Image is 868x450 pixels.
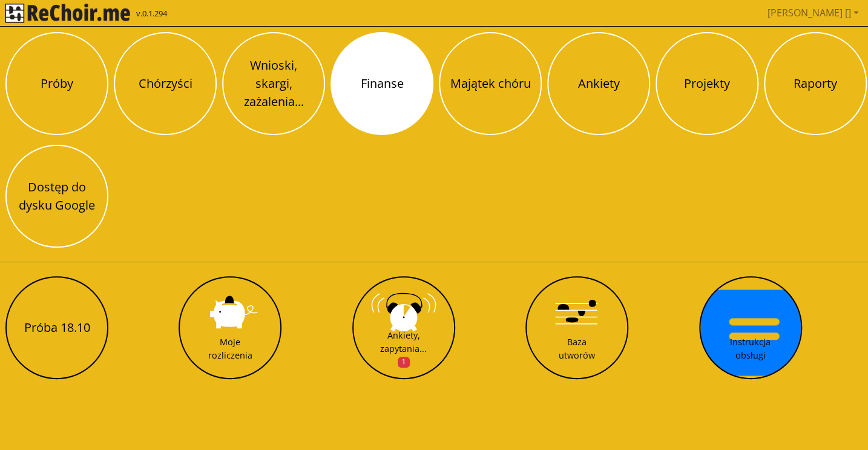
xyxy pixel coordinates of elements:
button: Raporty [764,32,867,135]
button: Baza utworów [525,276,628,379]
button: Instrukcja obsługi [699,276,802,379]
div: Ankiety, zapytania... [380,329,427,368]
button: Wnioski, skargi, zażalenia... [222,32,325,135]
button: Próba 18.10 [5,276,108,379]
button: Majątek chóru [439,32,542,135]
button: Dostęp do dysku Google [5,145,108,248]
div: Moje rozliczenia [208,336,252,362]
div: Baza utworów [559,336,595,362]
button: Chórzyści [114,32,217,135]
button: Próby [5,32,108,135]
img: rekłajer mi [5,4,130,23]
span: 1 [398,357,410,368]
button: Finanse [330,32,433,135]
button: Projekty [656,32,758,135]
span: v.0.1.294 [136,8,167,20]
a: [PERSON_NAME] [] [763,1,863,25]
button: Moje rozliczenia [179,276,281,379]
button: Ankiety, zapytania...1 [352,276,455,379]
div: Instrukcja obsługi [730,336,771,362]
button: Ankiety [547,32,650,135]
